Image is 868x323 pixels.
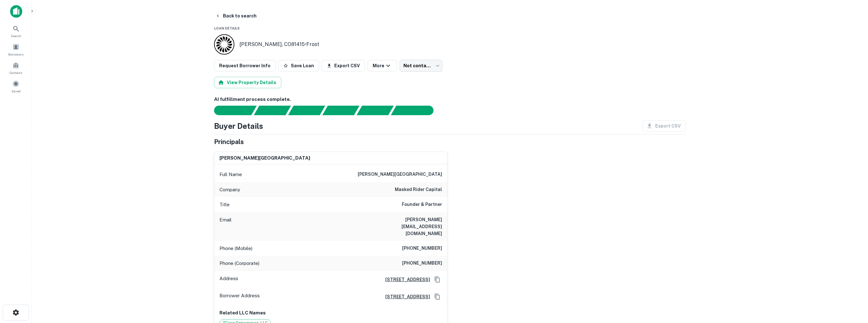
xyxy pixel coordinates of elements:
[433,275,442,284] button: Copy Address
[366,216,442,237] h6: [PERSON_NAME][EMAIL_ADDRESS][DOMAIN_NAME]
[213,10,259,22] button: Back to search
[214,96,686,103] h6: AI fulfillment process complete.
[219,201,230,208] p: Title
[278,60,319,71] button: Save Loan
[11,89,21,94] span: Saved
[219,309,442,317] p: Related LLC Names
[254,106,291,115] div: Your request is received and processing...
[288,106,325,115] div: Documents found, AI parsing details...
[402,245,442,252] h6: [PHONE_NUMBER]
[380,276,430,283] a: [STREET_ADDRESS]
[219,171,242,178] p: Full Name
[2,23,30,40] a: Search
[358,171,442,178] h6: [PERSON_NAME][GEOGRAPHIC_DATA]
[391,106,441,115] div: AI fulfillment process complete.
[219,245,252,252] p: Phone (Mobile)
[322,106,359,115] div: Principals found, AI now looking for contact information...
[433,292,442,301] button: Copy Address
[214,120,263,132] h4: Buyer Details
[8,52,23,57] span: Borrowers
[402,201,442,208] h6: Founder & Partner
[219,260,259,267] p: Phone (Corporate)
[10,5,22,18] img: capitalize-icon.png
[214,26,240,30] span: Loan Details
[402,260,442,267] h6: [PHONE_NUMBER]
[10,70,22,75] span: Contacts
[214,77,281,88] button: View Property Details
[2,59,30,76] a: Contacts
[219,292,260,301] p: Borrower Address
[356,106,394,115] div: Principals found, still searching for contact information. This may take time...
[2,78,30,95] a: Saved
[368,60,397,71] button: More
[2,41,30,58] a: Borrowers
[219,275,238,284] p: Address
[239,41,319,48] p: [PERSON_NAME], CO81415 •
[400,60,442,72] div: Not contacted
[219,155,310,162] h6: [PERSON_NAME][GEOGRAPHIC_DATA]
[11,33,21,38] span: Search
[380,293,430,300] a: [STREET_ADDRESS]
[219,216,232,237] p: Email
[219,186,240,194] p: Company
[206,106,254,115] div: Sending borrower request to AI...
[395,186,442,194] h6: masked rider capital
[214,137,244,147] h5: Principals
[214,60,276,71] button: Request Borrower Info
[322,60,365,71] button: Export CSV
[306,41,319,47] a: Frost
[836,272,868,303] iframe: Chat Widget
